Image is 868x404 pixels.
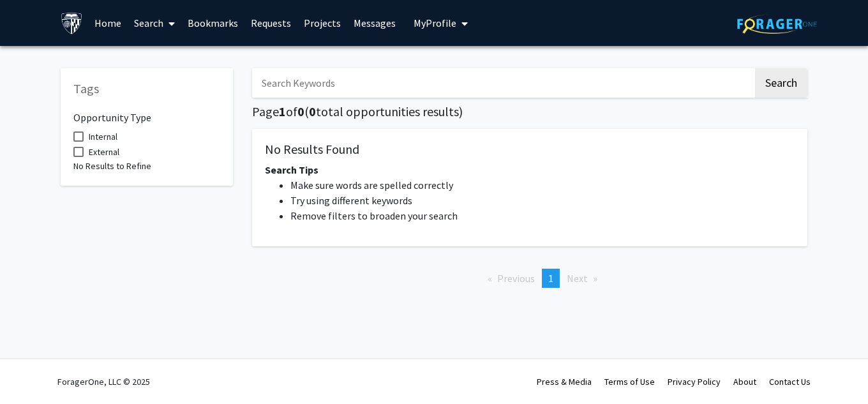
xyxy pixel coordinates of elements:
ul: Pagination [252,269,807,288]
a: Bookmarks [181,1,244,45]
li: Make sure words are spelled correctly [290,177,795,193]
a: Home [88,1,128,45]
span: 0 [309,103,316,119]
a: Projects [297,1,347,45]
h5: No Results Found [265,142,795,157]
a: Requests [244,1,297,45]
h5: Tags [73,81,220,96]
span: Internal [89,129,117,144]
h5: Page of ( total opportunities results) [252,104,807,119]
a: Messages [347,1,402,45]
iframe: Chat [10,347,54,394]
img: Johns Hopkins University Logo [61,12,83,34]
img: ForagerOne Logo [737,14,817,34]
a: About [733,376,756,387]
span: Previous [497,272,535,285]
span: My Profile [414,17,456,29]
span: Search Tips [265,163,318,176]
a: Privacy Policy [668,376,721,387]
a: Contact Us [769,376,811,387]
li: Try using different keywords [290,193,795,208]
li: Remove filters to broaden your search [290,208,795,223]
input: Search Keywords [252,68,753,98]
button: Search [755,68,807,98]
span: 1 [548,272,553,285]
h6: Opportunity Type [73,101,220,124]
a: Terms of Use [604,376,655,387]
div: ForagerOne, LLC © 2025 [57,359,150,404]
span: No Results to Refine [73,160,151,172]
span: 0 [297,103,304,119]
a: Press & Media [537,376,592,387]
span: 1 [279,103,286,119]
span: Next [567,272,588,285]
span: External [89,144,119,160]
a: Search [128,1,181,45]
